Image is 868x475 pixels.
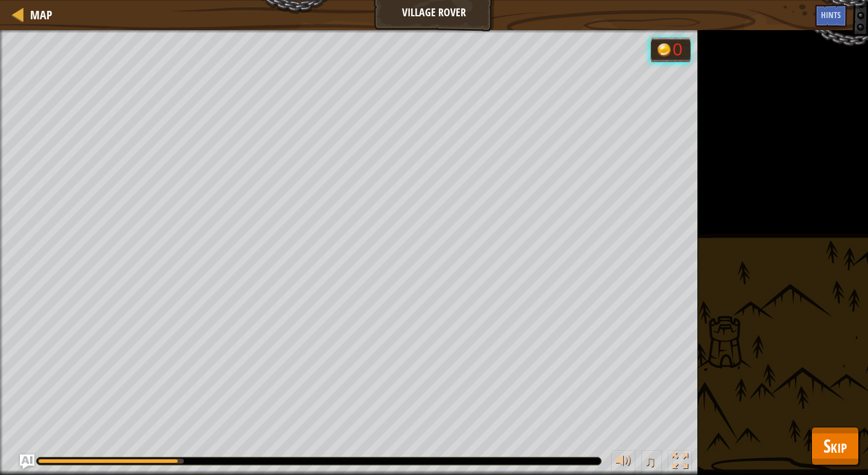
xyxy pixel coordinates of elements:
span: Skip [823,433,847,458]
span: ♫ [644,452,656,470]
a: Map [24,7,52,23]
button: Toggle fullscreen [668,450,692,475]
button: ♫ [641,450,662,475]
button: Adjust volume [611,450,635,475]
span: Map [30,7,52,23]
div: 0 [673,41,685,58]
span: Hints [821,9,841,20]
button: Ask AI [20,455,34,469]
div: Team 'humans' has 0 gold. [650,37,691,62]
button: Skip [811,427,859,465]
